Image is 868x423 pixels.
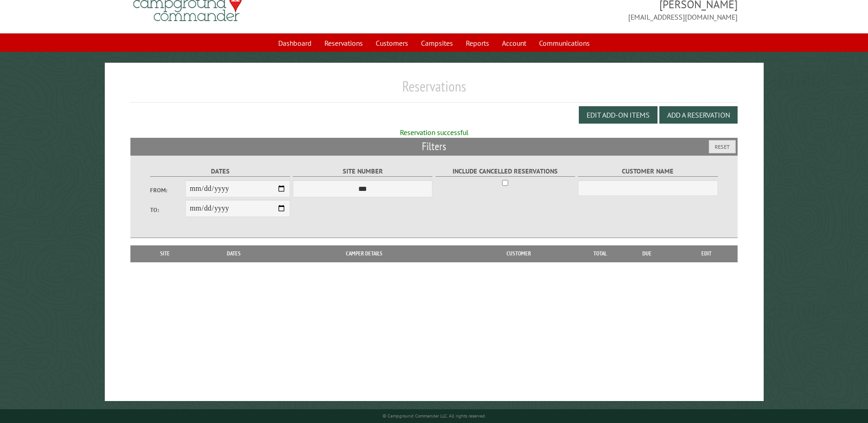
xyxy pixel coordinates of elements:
[150,166,290,177] label: Dates
[582,245,618,262] th: Total
[676,245,738,262] th: Edit
[460,34,495,52] a: Reports
[578,166,717,177] label: Customer Name
[579,106,658,124] button: Edit Add-on Items
[293,166,432,177] label: Site Number
[370,34,414,52] a: Customers
[436,166,575,177] label: Include Cancelled Reservations
[195,245,273,262] th: Dates
[496,34,532,52] a: Account
[130,127,737,137] div: Reservation successful
[150,186,185,195] label: From:
[709,140,736,153] button: Reset
[319,34,368,52] a: Reservations
[659,106,738,124] button: Add a Reservation
[455,245,582,262] th: Customer
[135,245,194,262] th: Site
[534,34,595,52] a: Communications
[130,138,737,155] h2: Filters
[273,34,317,52] a: Dashboard
[150,206,185,214] label: To:
[130,77,737,103] h1: Reservations
[383,413,486,419] small: © Campground Commander LLC. All rights reserved.
[415,34,458,52] a: Campsites
[273,245,455,262] th: Camper Details
[618,245,676,262] th: Due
